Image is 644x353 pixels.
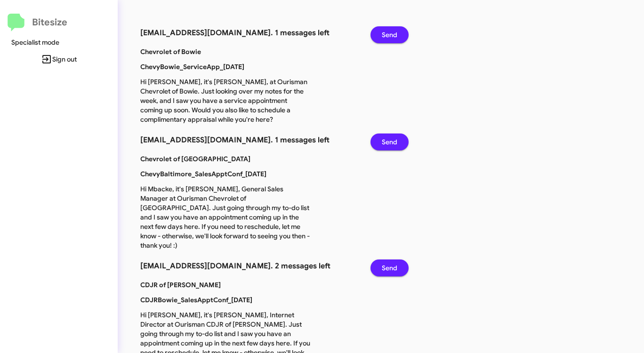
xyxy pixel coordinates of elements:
[140,133,356,147] h3: [EMAIL_ADDRESS][DOMAIN_NAME]. 1 messages left
[140,170,266,178] b: ChevyBaltimore_SalesApptConf_[DATE]
[382,259,397,276] span: Send
[133,77,317,124] p: Hi [PERSON_NAME], it's [PERSON_NAME], at Ourisman Chevrolet of Bowie. Just looking over my notes ...
[140,47,201,56] b: Chevrolet of Bowie
[140,63,244,71] b: ChevyBowie_ServiceApp_[DATE]
[140,259,356,273] h3: [EMAIL_ADDRESS][DOMAIN_NAME]. 2 messages left
[140,296,252,304] b: CDJRBowie_SalesApptConf_[DATE]
[133,184,317,250] p: Hi Mbacke, it's [PERSON_NAME], General Sales Manager at Ourisman Chevrolet of [GEOGRAPHIC_DATA]. ...
[140,155,250,163] b: Chevrolet of [GEOGRAPHIC_DATA]
[382,26,397,43] span: Send
[370,133,409,150] button: Send
[140,281,221,289] b: CDJR of [PERSON_NAME]
[8,14,67,31] a: Bitesize
[370,26,409,43] button: Send
[8,51,110,68] span: Sign out
[382,133,397,150] span: Send
[140,26,356,39] h3: [EMAIL_ADDRESS][DOMAIN_NAME]. 1 messages left
[370,259,409,276] button: Send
